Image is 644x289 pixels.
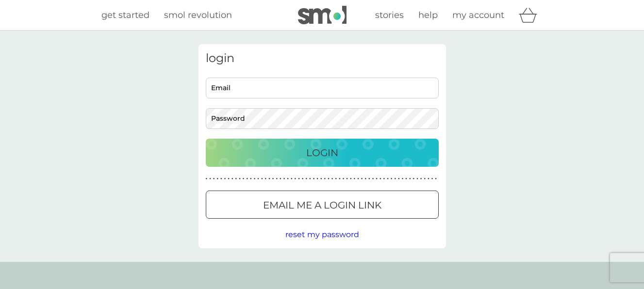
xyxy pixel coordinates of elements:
[276,177,278,181] p: ●
[305,177,307,181] p: ●
[364,177,366,181] p: ●
[206,51,439,65] h3: login
[243,177,245,181] p: ●
[257,177,259,181] p: ●
[343,177,345,181] p: ●
[346,177,348,181] p: ●
[250,177,252,181] p: ●
[416,177,418,181] p: ●
[357,177,359,181] p: ●
[216,177,218,181] p: ●
[164,8,232,22] a: smol revolution
[405,177,407,181] p: ●
[428,177,429,181] p: ●
[285,230,359,239] span: reset my password
[418,8,438,22] a: help
[263,197,381,213] p: Email me a login link
[328,177,330,181] p: ●
[291,177,293,181] p: ●
[206,139,439,167] button: Login
[287,177,289,181] p: ●
[339,177,341,181] p: ●
[164,10,232,20] span: smol revolution
[335,177,337,181] p: ●
[295,177,297,181] p: ●
[316,177,318,181] p: ●
[380,177,381,181] p: ●
[206,191,439,219] button: Email me a login link
[309,177,311,181] p: ●
[239,177,241,181] p: ●
[420,177,422,181] p: ●
[383,177,385,181] p: ●
[372,177,374,181] p: ●
[254,177,256,181] p: ●
[101,8,149,22] a: get started
[391,177,393,181] p: ●
[519,5,543,25] div: basket
[324,177,326,181] p: ●
[361,177,363,181] p: ●
[298,6,347,24] img: smol
[387,177,389,181] p: ●
[409,177,411,181] p: ●
[331,177,333,181] p: ●
[376,177,378,181] p: ●
[298,177,300,181] p: ●
[375,8,404,22] a: stories
[220,177,222,181] p: ●
[350,177,352,181] p: ●
[246,177,248,181] p: ●
[209,177,211,181] p: ●
[283,177,285,181] p: ●
[313,177,315,181] p: ●
[375,10,404,20] span: stories
[398,177,400,181] p: ●
[228,177,230,181] p: ●
[413,177,415,181] p: ●
[231,177,233,181] p: ●
[418,10,438,20] span: help
[224,177,226,181] p: ●
[268,177,270,181] p: ●
[435,177,437,181] p: ●
[368,177,370,181] p: ●
[452,10,504,20] span: my account
[265,177,267,181] p: ●
[302,177,304,181] p: ●
[272,177,274,181] p: ●
[424,177,426,181] p: ●
[306,145,338,161] p: Login
[213,177,215,181] p: ●
[285,228,359,241] button: reset my password
[101,10,149,20] span: get started
[206,177,208,181] p: ●
[320,177,322,181] p: ●
[394,177,396,181] p: ●
[354,177,356,181] p: ●
[280,177,281,181] p: ●
[452,8,504,22] a: my account
[261,177,263,181] p: ●
[235,177,237,181] p: ●
[402,177,404,181] p: ●
[431,177,433,181] p: ●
